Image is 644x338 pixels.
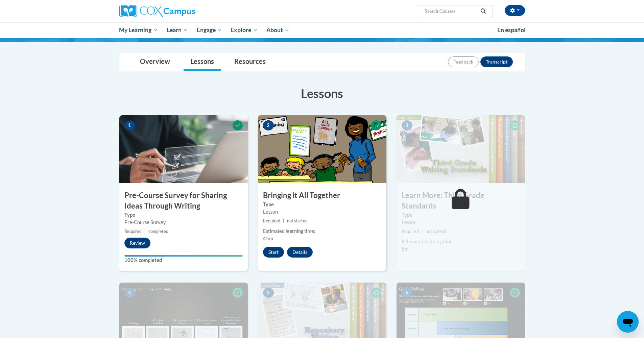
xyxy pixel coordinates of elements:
span: 45m [263,236,273,241]
h3: Lessons [119,85,525,102]
h3: Pre-Course Survey for Sharing Ideas Through Writing [119,190,248,211]
label: Type [263,201,381,208]
span: Required [263,218,280,223]
span: En español [497,26,526,33]
div: Pre-Course Survey [124,219,243,226]
h3: Learn More: Third Grade Standards [397,190,525,211]
button: Search [478,7,488,15]
button: Account Settings [505,5,525,16]
span: Required [402,229,419,234]
a: Resources [228,53,272,71]
h3: Bringing it All Together [258,190,386,201]
input: Search Courses [424,7,478,15]
a: Explore [226,22,262,38]
img: Course Image [397,115,525,183]
span: Engage [197,26,222,34]
div: Estimated learning time: [263,227,381,235]
a: My Learning [115,22,163,38]
span: | [283,218,284,223]
div: Lesson [402,219,520,226]
span: 6 [402,288,412,298]
span: Required [124,229,142,234]
span: Explore [231,26,258,34]
span: 5m [402,246,409,252]
div: Main menu [109,22,535,38]
button: Details [287,247,313,258]
a: Learn [162,22,192,38]
a: Lessons [184,53,221,71]
div: Lesson [263,208,381,216]
span: not started [426,229,446,234]
span: 2 [263,120,274,130]
div: Estimated learning time: [402,238,520,245]
a: Overview [133,53,177,71]
div: Your progress [124,255,243,257]
span: not started [287,218,308,223]
button: Transcript [480,56,513,67]
a: Cox Campus [119,5,248,17]
span: | [422,229,423,234]
button: Review [124,238,150,248]
img: Cox Campus [119,5,195,17]
span: 5 [263,288,274,298]
span: Learn [167,26,188,34]
a: Engage [192,22,226,38]
span: My Learning [119,26,158,34]
img: Course Image [119,115,248,183]
span: 1 [124,120,135,130]
iframe: Button to launch messaging window [617,311,639,333]
span: | [144,229,146,234]
span: About [266,26,289,34]
span: completed [148,229,168,234]
img: Course Image [258,115,386,183]
span: 3 [402,120,412,130]
label: Type [124,211,243,219]
label: 100% completed [124,257,243,264]
a: About [262,22,294,38]
button: Feedback [448,56,479,67]
a: En español [493,23,530,37]
span: 4 [124,288,135,298]
button: Start [263,247,284,258]
label: Type [402,211,520,219]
